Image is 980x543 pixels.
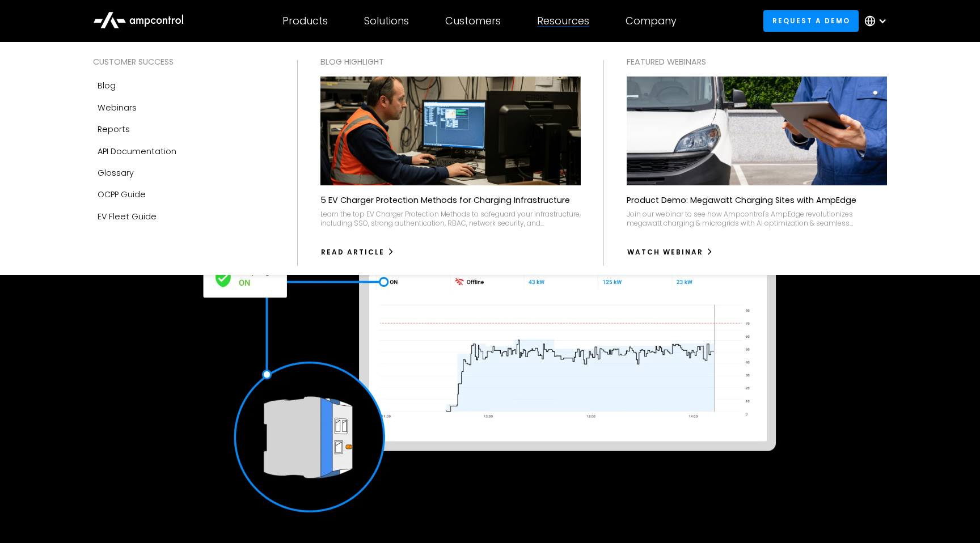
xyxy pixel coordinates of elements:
[93,206,274,227] a: EV Fleet Guide
[93,75,274,96] a: Blog
[627,56,887,68] div: Featured webinars
[93,184,274,205] a: OCPP Guide
[321,247,385,257] div: Read Article
[364,15,409,27] div: Solutions
[627,243,713,261] a: watch webinar
[282,15,328,27] div: Products
[98,188,146,201] div: OCPP Guide
[98,101,137,114] div: Webinars
[98,145,176,158] div: API Documentation
[98,210,157,223] div: EV Fleet Guide
[98,167,134,179] div: Glossary
[320,194,570,206] p: 5 EV Charger Protection Methods for Charging Infrastructure
[537,15,589,27] div: Resources
[763,10,859,31] a: Request a demo
[320,243,395,261] a: Read Article
[627,247,703,257] div: watch webinar
[445,15,501,27] div: Customers
[627,194,856,206] p: Product Demo: Megawatt Charging Sites with AmpEdge
[626,15,677,27] div: Company
[320,210,581,227] div: Learn the top EV Charger Protection Methods to safeguard your infrastructure, including SSO, stro...
[98,123,130,135] div: Reports
[93,97,274,118] a: Webinars
[98,79,116,92] div: Blog
[93,141,274,162] a: API Documentation
[93,118,274,140] a: Reports
[320,56,581,68] div: Blog Highlight
[93,56,274,68] div: Customer success
[93,162,274,184] a: Glossary
[627,210,887,227] div: Join our webinar to see how Ampcontrol's AmpEdge revolutionizes megawatt charging & microgrids wi...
